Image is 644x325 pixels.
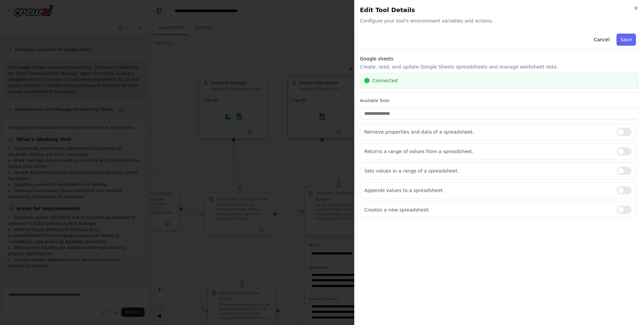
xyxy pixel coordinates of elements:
button: Save [616,34,636,46]
p: Returns a range of values from a spreadsheet. [364,148,611,155]
p: Appends values to a spreadsheet. [364,187,611,194]
h3: Google sheets [360,55,639,62]
p: Create, read, and update Google Sheets spreadsheets and manage worksheet data. [360,63,639,70]
span: Connected [372,77,397,84]
button: Cancel [590,34,613,46]
p: Sets values in a range of a spreadsheet. [364,168,611,174]
span: Configure your tool's environment variables and actions. [360,17,639,24]
label: Available Tools [360,98,639,103]
p: Retrieve properties and data of a spreadsheet. [364,129,611,135]
p: Creates a new spreadsheet. [364,206,611,213]
h2: Edit Tool Details [360,5,639,15]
